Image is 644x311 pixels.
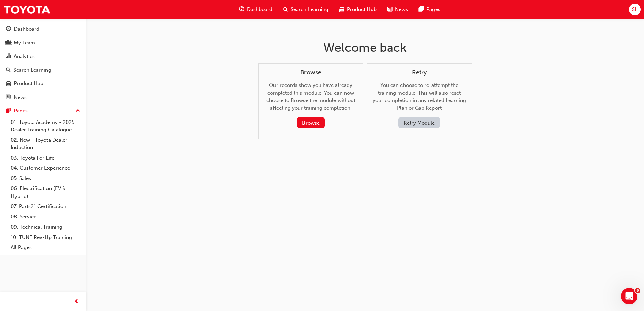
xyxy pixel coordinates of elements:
[8,222,83,232] a: 09. Technical Training
[14,53,35,60] div: Analytics
[13,66,51,74] div: Search Learning
[6,54,11,60] span: chart-icon
[6,26,11,32] span: guage-icon
[247,6,272,13] span: Dashboard
[629,4,641,15] button: SL
[387,5,392,14] span: news-icon
[8,201,83,212] a: 07. Parts21 Certification
[8,135,83,153] a: 02. New - Toyota Dealer Induction
[14,94,27,101] div: News
[395,6,408,13] span: News
[234,3,278,16] a: guage-iconDashboard
[373,69,466,76] h4: Retry
[264,69,358,76] h4: Browse
[8,173,83,184] a: 05. Sales
[373,69,466,129] div: You can choose to re-attempt the training module. This will also reset your completion in any rel...
[239,5,244,14] span: guage-icon
[8,117,83,135] a: 01. Toyota Academy - 2025 Dealer Training Catalogue
[74,298,79,306] span: prev-icon
[347,6,377,13] span: Product Hub
[413,3,446,16] a: pages-iconPages
[635,288,640,293] span: 6
[3,22,83,105] button: DashboardMy TeamAnalyticsSearch LearningProduct HubNews
[14,80,43,88] div: Product Hub
[8,212,83,222] a: 08. Service
[6,81,11,87] span: car-icon
[621,288,637,304] iframe: Intercom live chat
[3,64,83,76] a: Search Learning
[8,183,83,201] a: 06. Electrification (EV & Hybrid)
[76,107,80,115] span: up-icon
[3,105,83,117] button: Pages
[291,6,328,13] span: Search Learning
[6,95,11,101] span: news-icon
[258,40,472,55] h1: Welcome back
[283,5,288,14] span: search-icon
[3,37,83,49] a: My Team
[3,91,83,104] a: News
[297,117,325,128] button: Browse
[419,5,424,14] span: pages-icon
[398,117,440,128] button: Retry Module
[8,232,83,243] a: 10. TUNE Rev-Up Training
[8,163,83,173] a: 04. Customer Experience
[3,23,83,35] a: Dashboard
[3,77,83,90] a: Product Hub
[6,108,11,114] span: pages-icon
[14,107,28,115] div: Pages
[632,6,637,13] span: SL
[6,40,11,46] span: people-icon
[264,69,358,129] div: Our records show you have already completed this module. You can now choose to Browse the module ...
[382,3,413,16] a: news-iconNews
[6,67,11,73] span: search-icon
[3,2,51,17] img: Trak
[14,25,39,33] div: Dashboard
[8,242,83,253] a: All Pages
[3,50,83,63] a: Analytics
[278,3,334,16] a: search-iconSearch Learning
[14,39,35,47] div: My Team
[426,6,440,13] span: Pages
[334,3,382,16] a: car-iconProduct Hub
[8,153,83,163] a: 03. Toyota For Life
[339,5,344,14] span: car-icon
